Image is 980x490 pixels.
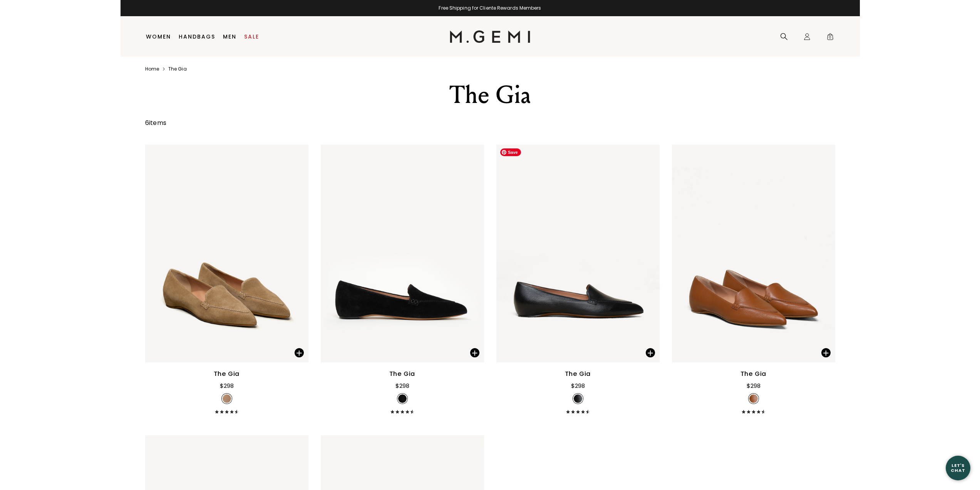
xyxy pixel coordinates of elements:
[321,145,484,362] img: The Gia
[357,81,624,109] div: The Gia
[223,394,231,403] img: v_11854_SWATCH_50x.jpg
[168,66,187,72] a: The gia
[565,369,591,379] div: The Gia
[496,145,660,414] a: The Gia$298
[214,369,240,379] div: The Gia
[946,463,970,473] div: Let's Chat
[244,34,259,40] a: Sale
[145,145,308,414] a: The Gia$298
[321,145,484,414] a: The Gia$298
[496,145,660,362] img: The Gia
[398,394,407,403] img: v_11853_SWATCH_50x.jpg
[179,34,215,40] a: Handbags
[672,145,835,362] img: The Gia
[749,394,758,403] img: v_11759_swatch_50x.jpg
[223,34,236,40] a: Men
[145,66,159,72] a: Home
[450,30,530,43] img: M.Gemi
[826,34,834,42] span: 0
[220,381,234,391] div: $298
[389,369,415,379] div: The Gia
[395,381,409,391] div: $298
[574,394,582,403] img: v_11763_swatch_50x.jpg
[145,118,167,128] div: 6 items
[740,369,767,379] div: The Gia
[747,381,761,391] div: $298
[571,381,585,391] div: $298
[145,145,308,362] img: The Gia
[121,5,860,11] div: Free Shipping for Cliente Rewards Members
[500,148,521,156] span: Save
[672,145,835,414] a: The Gia$298
[146,34,171,40] a: Women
